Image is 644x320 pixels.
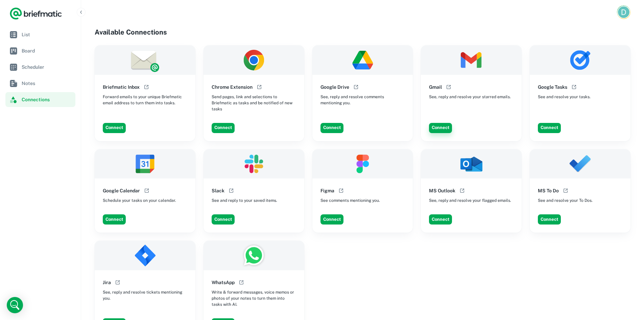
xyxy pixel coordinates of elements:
h4: Available Connections [95,27,630,37]
button: Account button [617,5,630,19]
h6: Briefmatic Inbox [103,83,140,91]
img: Google Drive [312,45,413,75]
img: Briefmatic Inbox [95,45,195,75]
span: Forward emails to your unique Briefmatic email address to turn them into tasks. [103,94,187,106]
img: Debra Sutton [618,6,629,18]
span: See comments mentioning you. [320,197,380,204]
img: Jira [95,241,195,270]
h6: Slack [212,187,224,194]
button: Connect [429,214,452,225]
button: Open help documentation [237,278,245,286]
span: Write & forward messages, voice memos or photos of your notes to turn them into tasks with AI. [212,289,296,307]
button: Open help documentation [227,187,235,195]
div: Open Intercom Messenger [7,297,23,313]
button: Connect [429,123,452,133]
a: Connections [5,92,75,107]
span: See, reply and resolve your starred emails. [429,94,511,100]
a: Board [5,43,75,58]
button: Open help documentation [337,187,345,195]
button: Connect [103,123,126,133]
a: Scheduler [5,60,75,74]
button: Open help documentation [445,83,453,91]
a: Logo [9,7,62,20]
img: Google Calendar [95,149,195,179]
button: Open help documentation [562,187,570,195]
span: See, reply and resolve comments mentioning you. [320,94,405,106]
img: Slack [204,149,304,179]
button: Open help documentation [114,278,122,286]
button: Open help documentation [352,83,360,91]
a: Notes [5,76,75,91]
button: Open help documentation [570,83,578,91]
span: Board [22,47,73,55]
h6: Jira [103,279,111,286]
h6: Figma [320,187,334,194]
h6: Google Tasks [538,83,567,91]
button: Connect [320,214,343,225]
span: See and resolve your To Dos. [538,197,593,204]
h6: Chrome Extension [212,83,253,91]
h6: MS To Do [538,187,559,194]
img: WhatsApp [204,241,304,270]
img: Figma [312,149,413,179]
button: Connect [538,214,561,225]
span: Scheduler [22,63,73,71]
button: Connect [320,123,343,133]
button: Connect [212,123,235,133]
span: Connections [22,96,73,103]
img: Gmail [421,45,522,75]
span: Send pages, link and selections to Briefmatic as tasks and be notified of new tasks [212,94,296,112]
button: Connect [538,123,561,133]
span: Schedule your tasks on your calendar. [103,197,176,204]
h6: Google Calendar [103,187,140,194]
span: Notes [22,80,73,87]
button: Open help documentation [142,83,150,91]
button: Connect [212,214,235,225]
h6: Gmail [429,83,442,91]
h6: Google Drive [320,83,349,91]
a: List [5,27,75,42]
button: Open help documentation [143,187,151,195]
span: List [22,31,73,38]
span: See, reply and resolve tickets mentioning you. [103,289,187,301]
h6: MS Outlook [429,187,455,194]
span: See, reply and resolve your flagged emails. [429,197,511,204]
span: See and resolve your tasks. [538,94,591,100]
img: Chrome Extension [204,45,304,75]
button: Open help documentation [255,83,263,91]
button: Connect [103,214,126,225]
img: MS To Do [530,149,630,179]
h6: WhatsApp [212,279,235,286]
button: Open help documentation [458,187,466,195]
img: MS Outlook [421,149,522,179]
img: Google Tasks [530,45,630,75]
span: See and reply to your saved items. [212,197,277,204]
